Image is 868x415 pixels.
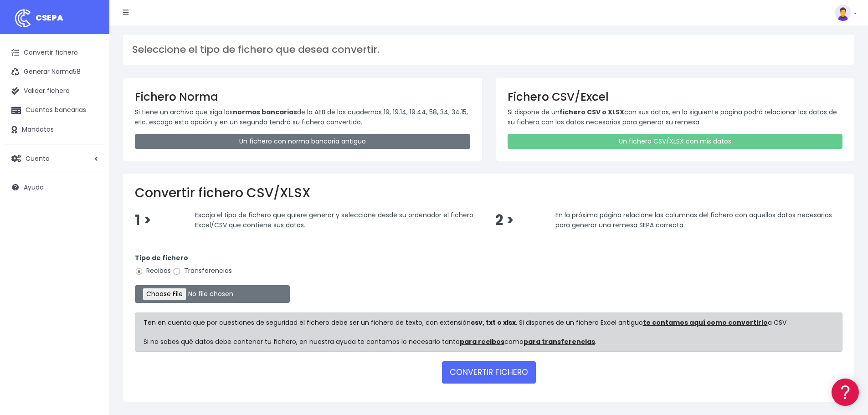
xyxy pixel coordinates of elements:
span: Escoja el tipo de fichero que quiere generar y seleccione desde su ordenador el fichero Excel/CSV... [195,210,473,230]
img: logo [11,7,34,30]
a: Ayuda [5,178,105,197]
a: Generar Norma58 [5,62,105,82]
a: Cuentas bancarias [5,101,105,120]
span: Ayuda [24,183,44,192]
a: para transferencias [524,337,595,346]
a: Convertir fichero [5,43,105,62]
strong: Tipo de fichero [135,253,188,262]
img: profile [835,5,851,21]
h3: Fichero Norma [135,90,470,103]
a: Un fichero con norma bancaria antiguo [135,134,470,149]
a: Cuenta [5,149,105,168]
strong: fichero CSV o XLSX [560,108,624,117]
a: Un fichero CSV/XLSX con mis datos [508,134,843,149]
p: Si dispone de un con sus datos, en la siguiente página podrá relacionar los datos de su fichero c... [508,107,843,128]
span: Cuenta [26,154,50,163]
span: En la próxima página relacione las columnas del fichero con aquellos datos necesarios para genera... [555,210,832,230]
span: 1 > [135,210,151,230]
strong: csv, txt o xlsx [471,318,516,327]
label: Recibos [135,266,171,276]
h2: Convertir fichero CSV/XLSX [135,185,842,201]
p: Si tiene un archivo que siga las de la AEB de los cuadernos 19, 19.14, 19.44, 58, 34, 34.15, etc.... [135,107,470,128]
h3: Seleccione el tipo de fichero que desea convertir. [132,44,845,56]
a: Validar fichero [5,82,105,101]
div: Ten en cuenta que por cuestiones de seguridad el fichero debe ser un fichero de texto, con extens... [135,313,842,352]
a: te contamos aquí como convertirlo [643,318,768,327]
strong: normas bancarias [233,108,297,117]
h3: Fichero CSV/Excel [508,90,843,103]
a: Mandatos [5,120,105,139]
button: CONVERTIR FICHERO [442,361,536,383]
a: para recibos [460,337,504,346]
span: 2 > [495,210,514,230]
span: CSEPA [36,12,63,23]
label: Transferencias [173,266,232,276]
